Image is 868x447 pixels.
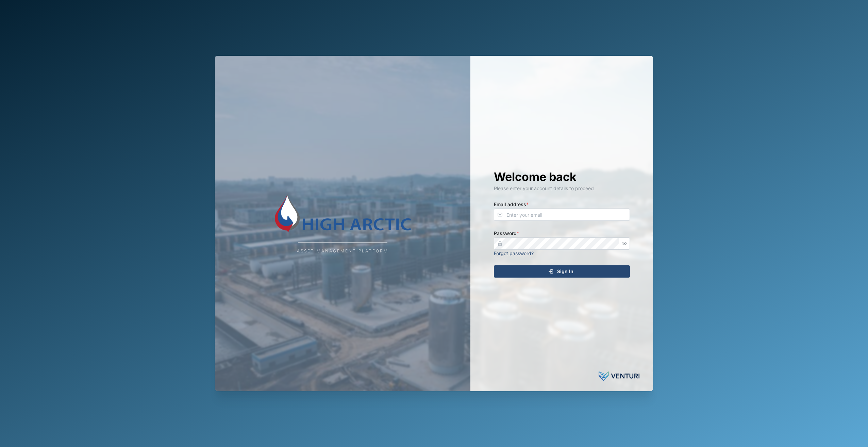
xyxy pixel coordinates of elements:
[275,193,411,233] img: Company Logo
[494,185,630,192] div: Please enter your account details to proceed
[557,266,573,277] span: Sign In
[494,201,529,208] label: Email address
[599,369,639,383] img: Venturi
[494,230,519,237] label: Password
[494,169,630,184] h1: Welcome back
[297,248,388,254] div: Asset Management Platform
[494,209,630,221] input: Enter your email
[494,250,534,256] a: Forgot password?
[494,265,630,278] button: Sign In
